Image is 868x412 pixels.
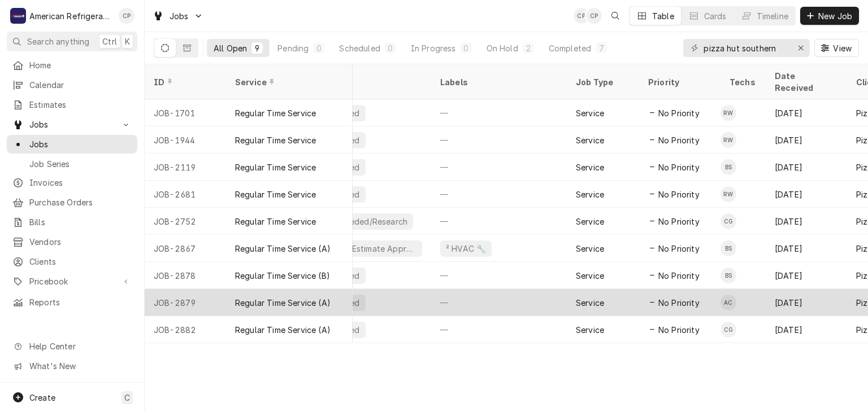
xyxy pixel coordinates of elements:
[576,107,604,119] div: Service
[576,243,604,255] div: Service
[721,132,736,148] div: Richard Wirick's Avatar
[29,296,132,308] span: Reports
[7,135,137,154] a: Jobs
[235,216,316,227] div: Regular Time Service
[431,316,567,343] div: —
[487,42,518,54] div: On Hold
[766,208,847,235] div: [DATE]
[235,76,341,88] div: Service
[721,159,736,175] div: Brandon Stephens's Avatar
[576,324,604,336] div: Service
[445,243,487,255] div: ² HVAC 🔧
[574,8,589,24] div: CP
[7,155,137,173] a: Job Series
[431,154,567,181] div: —
[7,115,137,134] a: Go to Jobs
[7,357,137,375] a: Go to What's New
[7,213,137,231] a: Bills
[721,186,736,202] div: Richard Wirick's Avatar
[27,36,89,47] span: Search anything
[525,42,532,54] div: 2
[576,270,604,282] div: Service
[170,10,189,22] span: Jobs
[721,268,736,283] div: Brandon Stephens's Avatar
[574,8,589,24] div: Cordel Pyle's Avatar
[145,126,226,154] div: JOB-1944
[766,316,847,343] div: [DATE]
[235,270,330,282] div: Regular Time Service (B)
[145,289,226,316] div: JOB-2879
[29,236,132,248] span: Vendors
[7,32,137,51] button: Search anythingCtrlK
[29,393,55,402] span: Create
[792,39,810,57] button: Erase input
[766,262,847,289] div: [DATE]
[214,42,247,54] div: All Open
[7,56,137,74] a: Home
[766,154,847,181] div: [DATE]
[145,154,226,181] div: JOB-2119
[29,158,132,170] span: Job Series
[235,134,316,146] div: Regular Time Service
[7,193,137,212] a: Purchase Orders
[7,173,137,192] a: Invoices
[766,289,847,316] div: [DATE]
[29,196,132,208] span: Purchase Orders
[658,107,700,119] span: No Priority
[704,39,788,57] input: Keyword search
[29,177,132,189] span: Invoices
[658,297,700,309] span: No Priority
[800,7,859,25] button: New Job
[145,262,226,289] div: JOB-2878
[145,208,226,235] div: JOB-2752
[145,235,226,262] div: JOB-2867
[7,272,137,291] a: Go to Pricebook
[254,42,261,54] div: 9
[29,256,132,268] span: Clients
[145,181,226,208] div: JOB-2681
[145,99,226,126] div: JOB-1701
[704,10,727,22] div: Cards
[586,8,602,24] div: Cordel Pyle's Avatar
[119,8,134,24] div: Cordel Pyle's Avatar
[102,36,117,47] span: Ctrl
[766,126,847,154] div: [DATE]
[7,252,137,271] a: Clients
[775,70,836,94] div: Date Received
[277,42,309,54] div: Pending
[29,138,132,150] span: Jobs
[658,216,700,227] span: No Priority
[148,7,208,25] a: Go to Jobs
[29,10,112,22] div: American Refrigeration LLC
[7,293,137,312] a: Reports
[757,10,788,22] div: Timeline
[145,316,226,343] div: JOB-2882
[29,340,131,352] span: Help Center
[721,213,736,229] div: Carlos Garcia's Avatar
[411,42,456,54] div: In Progress
[721,240,736,256] div: Brandon Stephens's Avatar
[721,295,736,310] div: AC
[29,99,132,111] span: Estimates
[658,161,700,173] span: No Priority
[29,59,132,71] span: Home
[431,181,567,208] div: —
[721,240,736,256] div: BS
[721,105,736,121] div: Richard Wirick's Avatar
[721,132,736,148] div: RW
[721,322,736,338] div: CG
[235,107,316,119] div: Regular Time Service
[766,99,847,126] div: [DATE]
[10,8,26,24] div: A
[652,10,674,22] div: Table
[7,76,137,94] a: Calendar
[721,159,736,175] div: BS
[29,216,132,228] span: Bills
[119,8,134,24] div: CP
[549,42,591,54] div: Completed
[235,297,331,309] div: Regular Time Service (A)
[124,392,130,404] span: C
[431,262,567,289] div: —
[7,337,137,356] a: Go to Help Center
[431,208,567,235] div: —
